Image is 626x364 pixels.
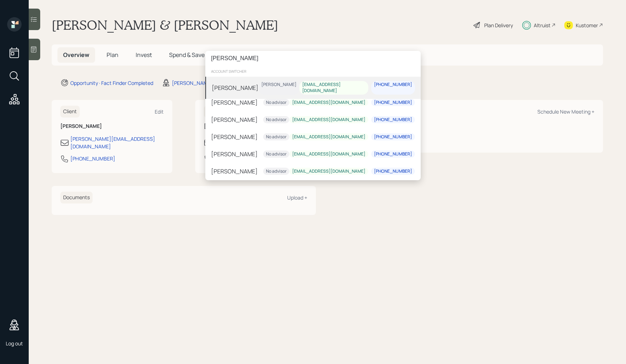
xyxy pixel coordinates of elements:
[205,66,421,77] div: account switcher
[266,151,286,157] div: No advisor
[211,150,258,158] div: [PERSON_NAME]
[374,151,412,157] div: [PHONE_NUMBER]
[292,151,365,157] div: [EMAIL_ADDRESS][DOMAIN_NAME]
[374,117,412,123] div: [PHONE_NUMBER]
[266,168,286,174] div: No advisor
[292,100,365,106] div: [EMAIL_ADDRESS][DOMAIN_NAME]
[266,134,286,140] div: No advisor
[211,133,258,141] div: [PERSON_NAME]
[211,115,258,124] div: [PERSON_NAME]
[261,82,296,88] div: [PERSON_NAME]
[266,100,286,106] div: No advisor
[292,117,365,123] div: [EMAIL_ADDRESS][DOMAIN_NAME]
[374,82,412,88] div: [PHONE_NUMBER]
[205,51,421,66] input: Type a command or search…
[212,83,258,92] div: [PERSON_NAME]
[211,98,258,107] div: [PERSON_NAME]
[292,134,365,140] div: [EMAIL_ADDRESS][DOMAIN_NAME]
[302,82,365,94] div: [EMAIL_ADDRESS][DOMAIN_NAME]
[266,117,286,123] div: No advisor
[374,100,412,106] div: [PHONE_NUMBER]
[211,167,258,176] div: [PERSON_NAME]
[292,168,365,174] div: [EMAIL_ADDRESS][DOMAIN_NAME]
[374,134,412,140] div: [PHONE_NUMBER]
[374,168,412,174] div: [PHONE_NUMBER]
